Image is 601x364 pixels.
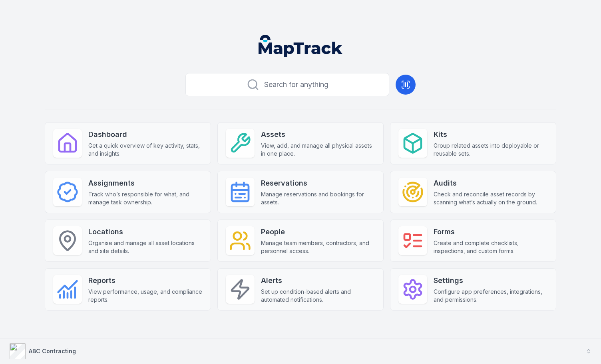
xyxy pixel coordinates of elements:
[88,142,203,158] span: Get a quick overview of key activity, stats, and insights.
[434,190,548,206] span: Check and reconcile asset records by scanning what’s actually on the ground.
[261,190,375,206] span: Manage reservations and bookings for assets.
[45,220,211,262] a: LocationsOrganise and manage all asset locations and site details.
[434,226,548,237] strong: Forms
[261,275,375,286] strong: Alerts
[434,239,548,255] span: Create and complete checklists, inspections, and custom forms.
[261,226,375,237] strong: People
[261,178,375,189] strong: Reservations
[434,275,548,286] strong: Settings
[217,268,384,311] a: AlertsSet up condition-based alerts and automated notifications.
[246,35,355,57] nav: Global
[264,79,328,90] span: Search for anything
[390,122,556,164] a: KitsGroup related assets into deployable or reusable sets.
[45,268,211,311] a: ReportsView performance, usage, and compliance reports.
[390,220,556,262] a: FormsCreate and complete checklists, inspections, and custom forms.
[29,348,76,354] strong: ABC Contracting
[88,226,203,237] strong: Locations
[261,239,375,255] span: Manage team members, contractors, and personnel access.
[185,73,389,96] button: Search for anything
[88,239,203,255] span: Organise and manage all asset locations and site details.
[217,171,384,213] a: ReservationsManage reservations and bookings for assets.
[390,171,556,213] a: AuditsCheck and reconcile asset records by scanning what’s actually on the ground.
[88,288,203,304] span: View performance, usage, and compliance reports.
[88,178,203,189] strong: Assignments
[45,122,211,164] a: DashboardGet a quick overview of key activity, stats, and insights.
[88,275,203,286] strong: Reports
[261,288,375,304] span: Set up condition-based alerts and automated notifications.
[261,142,375,158] span: View, add, and manage all physical assets in one place.
[88,190,203,206] span: Track who’s responsible for what, and manage task ownership.
[434,288,548,304] span: Configure app preferences, integrations, and permissions.
[88,129,203,140] strong: Dashboard
[261,129,375,140] strong: Assets
[434,142,548,158] span: Group related assets into deployable or reusable sets.
[217,122,384,164] a: AssetsView, add, and manage all physical assets in one place.
[434,178,548,189] strong: Audits
[45,171,211,213] a: AssignmentsTrack who’s responsible for what, and manage task ownership.
[434,129,548,140] strong: Kits
[217,220,384,262] a: PeopleManage team members, contractors, and personnel access.
[390,268,556,311] a: SettingsConfigure app preferences, integrations, and permissions.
